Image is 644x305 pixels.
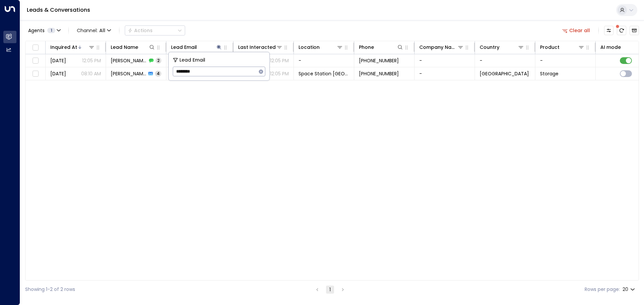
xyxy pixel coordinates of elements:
[25,26,63,35] button: Agents1
[475,54,535,67] td: -
[480,43,499,51] div: Country
[81,70,101,77] p: 08:10 AM
[299,43,320,51] div: Location
[326,286,334,294] button: page 1
[74,26,114,35] span: Channel:
[31,70,40,78] span: Toggle select row
[125,25,185,35] button: Actions
[50,43,95,51] div: Inquired At
[623,285,636,294] div: 20
[171,43,222,51] div: Lead Email
[125,25,185,35] div: Button group with a nested menu
[31,44,40,52] span: Toggle select all
[156,58,161,63] span: 2
[359,43,404,51] div: Phone
[31,57,40,65] span: Toggle select row
[359,57,399,64] span: +447137900401
[82,57,101,64] p: 12:05 PM
[155,71,161,76] span: 4
[47,28,55,33] span: 1
[111,57,147,64] span: Leo Barber
[585,286,620,293] label: Rows per page:
[99,28,105,33] span: All
[27,6,90,14] a: Leads & Conversations
[294,54,354,67] td: -
[179,56,205,64] span: Lead Email
[238,43,283,51] div: Last Interacted
[480,43,524,51] div: Country
[270,57,289,64] p: 12:05 PM
[540,43,585,51] div: Product
[299,43,343,51] div: Location
[630,26,639,35] button: Archived Leads
[28,28,45,33] span: Agents
[600,43,621,51] div: AI mode
[25,286,75,293] div: Showing 1-2 of 2 rows
[540,70,558,77] span: Storage
[313,285,347,294] nav: pagination navigation
[415,67,475,80] td: -
[270,70,289,77] p: 12:05 PM
[359,70,399,77] span: +447137900401
[415,54,475,67] td: -
[535,54,596,67] td: -
[74,26,114,35] button: Channel:All
[299,70,349,77] span: Space Station Banbury
[171,43,197,51] div: Lead Email
[50,57,66,64] span: Aug 01, 2025
[50,70,66,77] span: Jul 30, 2025
[111,43,155,51] div: Lead Name
[128,27,153,33] div: Actions
[419,43,464,51] div: Company Name
[540,43,559,51] div: Product
[359,43,374,51] div: Phone
[238,43,276,51] div: Last Interacted
[419,43,457,51] div: Company Name
[480,70,529,77] span: United Kingdom
[604,26,613,35] button: Customize
[559,26,593,35] button: Clear all
[617,26,626,35] span: There are new threads available. Refresh the grid to view the latest updates.
[50,43,77,51] div: Inquired At
[111,70,146,77] span: Leo Barber
[111,43,138,51] div: Lead Name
